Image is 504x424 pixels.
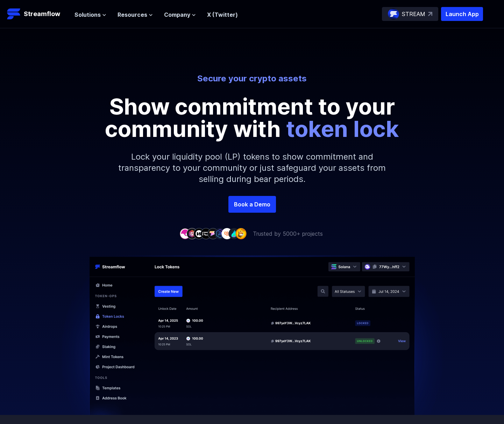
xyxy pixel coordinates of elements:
p: Secure your crypto assets [58,73,446,84]
img: company-5 [207,228,219,239]
button: Resources [118,10,153,19]
img: company-7 [221,228,233,239]
p: STREAM [402,10,425,18]
img: streamflow-logo-circle.png [388,8,399,20]
img: top-right-arrow.svg [428,12,432,16]
button: Launch App [441,7,483,21]
a: STREAM [382,7,438,21]
p: Lock your liquidity pool (LP) tokens to show commitment and transparency to your community or jus... [102,140,403,196]
span: token lock [286,115,399,142]
p: Trusted by 5000+ projects [253,229,323,238]
img: company-1 [179,228,191,239]
img: Streamflow Logo [7,7,21,21]
img: company-4 [200,228,212,239]
p: Show commitment to your community with [95,95,410,140]
img: company-3 [193,228,205,239]
img: company-6 [214,228,226,239]
p: Streamflow [24,9,60,19]
img: company-2 [186,228,198,239]
button: Solutions [74,10,106,19]
a: Streamflow [7,7,68,21]
img: company-8 [228,228,240,239]
img: company-9 [235,228,247,239]
span: Company [164,10,190,19]
button: Company [164,10,196,19]
span: Solutions [74,10,101,19]
span: Resources [118,10,147,19]
a: X (Twitter) [207,11,238,18]
a: Book a Demo [228,196,276,213]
